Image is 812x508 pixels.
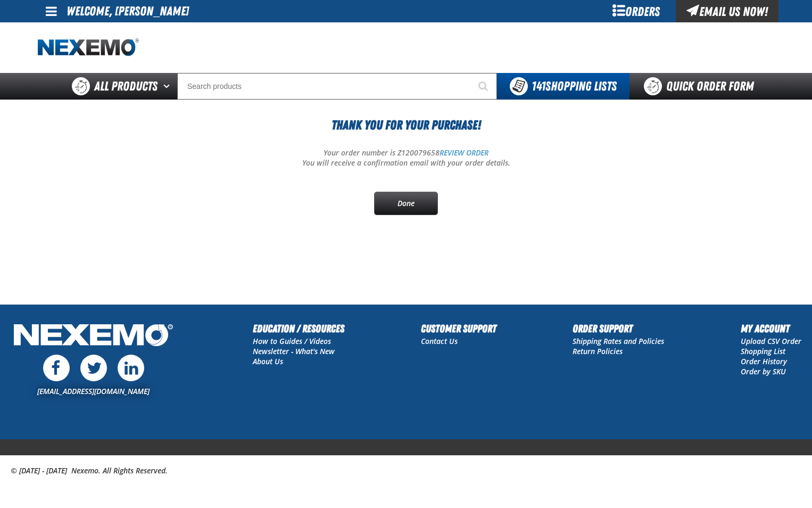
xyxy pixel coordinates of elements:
[37,386,150,396] a: [EMAIL_ADDRESS][DOMAIN_NAME]
[421,336,458,346] a: Contact Us
[38,38,139,57] a: Home
[440,148,488,158] a: REVIEW ORDER
[532,79,545,94] strong: 141
[629,73,774,100] a: Quick Order Form
[741,321,801,337] h2: My Account
[741,356,787,366] a: Order History
[253,321,344,337] h2: Education / Resources
[573,321,664,337] h2: Order Support
[253,346,335,356] a: Newsletter - What's New
[253,356,283,366] a: About Us
[573,346,623,356] a: Return Policies
[253,336,331,346] a: How to Guides / Videos
[374,192,438,215] a: Done
[94,77,158,96] span: All Products
[470,73,497,100] button: Start Searching
[741,346,785,356] a: Shopping List
[741,366,786,376] a: Order by SKU
[497,73,629,100] button: You have 141 Shopping Lists. Open to view details
[532,79,617,94] span: Shopping Lists
[741,336,801,346] a: Upload CSV Order
[177,73,497,100] input: Search
[38,148,774,158] p: Your order number is Z120079658
[38,158,774,168] p: You will receive a confirmation email with your order details.
[38,116,774,135] h1: Thank You For Your Purchase!
[11,321,176,352] img: Nexemo Logo
[160,73,177,100] button: Open All Products pages
[421,321,496,337] h2: Customer Support
[573,336,664,346] a: Shipping Rates and Policies
[38,38,139,57] img: Nexemo logo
